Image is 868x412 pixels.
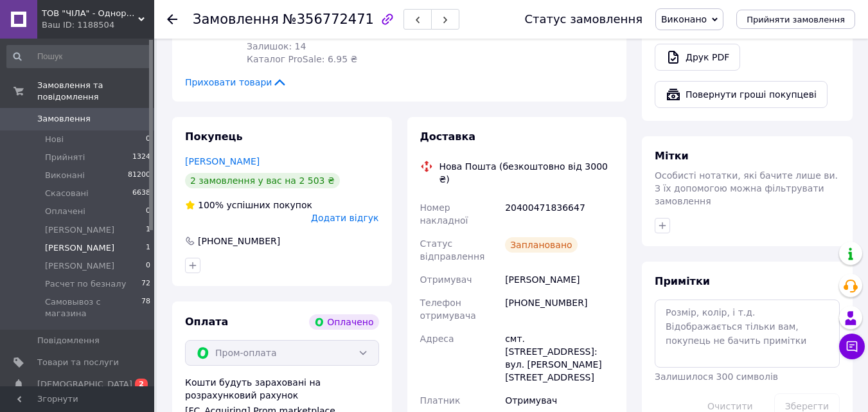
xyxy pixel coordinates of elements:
span: Статус відправлення [420,238,485,262]
div: Отримувач [502,389,616,412]
span: 1 [146,224,150,236]
span: Мітки [655,150,689,162]
span: Каталог ProSale: 6.95 ₴ [247,54,357,64]
button: Прийняти замовлення [736,10,855,29]
span: Скасовані [45,188,89,199]
span: Оплата [185,316,228,328]
div: успішних покупок [185,199,312,211]
span: Залишок: 14 [247,41,306,51]
span: 72 [141,278,150,290]
span: 81200 [128,170,150,181]
button: Повернути гроші покупцеві [655,81,828,108]
span: Нові [45,134,64,145]
span: Додати відгук [311,213,378,223]
div: [PHONE_NUMBER] [197,235,281,247]
div: 20400471836647 [502,196,616,232]
a: Друк PDF [655,44,740,71]
span: Замовлення та повідомлення [37,80,154,103]
a: [PERSON_NAME] [185,156,260,166]
span: [DEMOGRAPHIC_DATA] [37,379,132,390]
span: Оплачені [45,206,85,217]
div: Статус замовлення [524,13,642,26]
input: Пошук [6,45,152,68]
span: 6638 [132,188,150,199]
div: Заплановано [505,237,578,253]
span: Адреса [420,334,454,344]
div: 2 замовлення у вас на 2 503 ₴ [185,173,340,188]
span: Платник [420,395,461,406]
span: Самовывоз с магазина [45,296,141,319]
span: Виконано [661,14,707,24]
span: [PERSON_NAME] [45,260,114,272]
span: 100% [198,200,224,210]
span: 2 [135,379,148,390]
span: ТОВ "ЧІЛА" - Одноразова продукція [42,8,138,19]
div: Ваш ID: 1188504 [42,19,154,31]
span: [PERSON_NAME] [45,224,114,236]
div: Нова Пошта (безкоштовно від 3000 ₴) [436,160,617,186]
span: Номер накладної [420,202,468,226]
span: Приховати товари [185,76,287,89]
span: [PERSON_NAME] [45,242,114,254]
span: Примітки [655,275,710,287]
button: Чат з покупцем [839,334,865,359]
span: 1 [146,242,150,254]
span: Виконані [45,170,85,181]
span: Особисті нотатки, які бачите лише ви. З їх допомогою можна фільтрувати замовлення [655,170,838,206]
span: Прийняти замовлення [747,15,845,24]
div: Оплачено [309,314,378,330]
span: 0 [146,206,150,217]
span: Замовлення [193,12,279,27]
span: Доставка [420,130,476,143]
span: Прийняті [45,152,85,163]
span: Покупець [185,130,243,143]
span: Залишилося 300 символів [655,372,778,382]
div: [PERSON_NAME] [502,268,616,291]
span: Повідомлення [37,335,100,346]
span: Расчет по безналу [45,278,126,290]
div: [PHONE_NUMBER] [502,291,616,327]
span: №356772471 [283,12,374,27]
div: Повернутися назад [167,13,177,26]
span: Телефон отримувача [420,298,476,321]
span: Отримувач [420,274,472,285]
span: 78 [141,296,150,319]
span: 0 [146,260,150,272]
div: смт. [STREET_ADDRESS]: вул. [PERSON_NAME][STREET_ADDRESS] [502,327,616,389]
span: Замовлення [37,113,91,125]
span: 0 [146,134,150,145]
span: 1324 [132,152,150,163]
span: Товари та послуги [37,357,119,368]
